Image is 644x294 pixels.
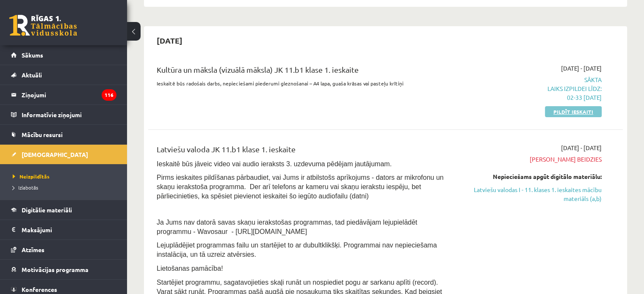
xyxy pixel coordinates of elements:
p: Laiks izpildei līdz: 02-33 [DATE] [462,84,602,102]
h2: [DATE] [148,30,191,50]
span: Pirms ieskaites pildīšanas pārbaudiet, vai Jums ir atbilstošs aprīkojums - dators ar mikrofonu un... [157,174,444,200]
span: Sākta [462,75,602,102]
span: [DEMOGRAPHIC_DATA] [22,151,88,158]
legend: Informatīvie ziņojumi [22,105,116,124]
a: Digitālie materiāli [11,200,116,220]
a: Mācību resursi [11,125,116,144]
a: Neizpildītās [13,173,119,180]
span: Lejuplādējiet programmas failu un startējiet to ar dubultklikšķi. Programmai nav nepieciešama ins... [157,242,437,258]
span: Motivācijas programma [22,266,88,273]
a: Informatīvie ziņojumi [11,105,116,124]
a: Aktuāli [11,65,116,85]
a: Atzīmes [11,240,116,259]
span: Neizpildītās [13,173,50,180]
i: 116 [102,89,116,101]
a: Ziņojumi116 [11,85,116,104]
span: Ja Jums nav datorā savas skaņu ierakstošas programmas, tad piedāvājam lejupielādēt programmu - Wa... [157,219,417,235]
a: [DEMOGRAPHIC_DATA] [11,145,116,164]
p: Ieskaitē būs radošais darbs, nepieciešami piederumi gleznošanai – A4 lapa, guaša krāsas vai paste... [157,80,449,87]
a: Maksājumi [11,220,116,239]
span: [DATE] - [DATE] [561,64,602,73]
span: Digitālie materiāli [22,206,72,214]
a: Rīgas 1. Tālmācības vidusskola [9,15,77,36]
span: [PERSON_NAME] beidzies [462,155,602,164]
span: Atzīmes [22,246,44,253]
a: Pildīt ieskaiti [545,106,602,117]
div: Latviešu valoda JK 11.b1 klase 1. ieskaite [157,143,449,159]
span: Izlabotās [13,184,38,191]
a: Sākums [11,45,116,65]
span: [DATE] - [DATE] [561,143,602,152]
span: Sākums [22,51,43,59]
div: Nepieciešams apgūt digitālo materiālu: [462,172,602,181]
span: Ieskaitē būs jāveic video vai audio ieraksts 3. uzdevuma pēdējam jautājumam. [157,160,392,168]
a: Motivācijas programma [11,260,116,279]
legend: Ziņojumi [22,85,116,104]
span: Mācību resursi [22,131,63,138]
span: Aktuāli [22,71,42,79]
div: Kultūra un māksla (vizuālā māksla) JK 11.b1 klase 1. ieskaite [157,64,449,80]
span: Lietošanas pamācība! [157,265,223,272]
span: Konferences [22,286,57,293]
a: Latviešu valodas I - 11. klases 1. ieskaites mācību materiāls (a,b) [462,185,602,203]
a: Izlabotās [13,184,119,191]
legend: Maksājumi [22,220,116,239]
